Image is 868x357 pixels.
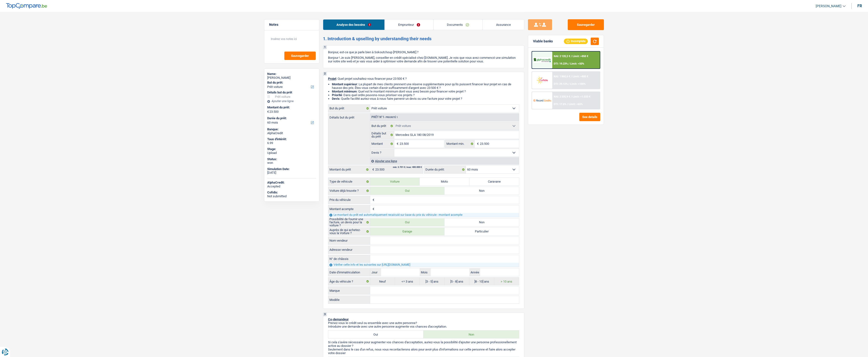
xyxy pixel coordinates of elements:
span: € [267,110,269,114]
div: Prêt n°1 [370,116,399,119]
strong: Montant supérieur [332,82,357,86]
input: MM [431,268,469,276]
label: Caravane [469,178,519,185]
a: Documents [434,20,483,30]
li: : La plupart de mes clients prennent une réserve supplémentaire pour qu'ils puissent financer leu... [332,82,519,90]
label: Nom vendeur [328,237,370,245]
div: Ajouter une ligne [267,99,316,103]
div: Viable banks [533,39,553,43]
span: / [568,62,569,65]
label: Oui [370,187,445,195]
label: Voiture déjà trouvée ? [328,187,370,195]
div: Banque: [267,127,316,131]
label: Âge du véhicule ? [328,278,370,285]
li: : Quelle facilité auriez-vous à nous faire parvenir un devis ou une facture pour votre projet ? [332,97,519,100]
label: Oui [328,331,424,338]
label: Prix du véhicule [328,196,370,204]
div: Taux d'intérêt: [267,137,316,141]
span: Co-demandeur [328,317,349,321]
span: € [475,140,480,148]
li: : Dans quel ordre pouvons-nous prioriser vos projets ? [332,93,519,97]
span: € [370,205,376,213]
button: Sauvegarder [568,19,604,30]
label: Possibilité de fournir une facture, un devis pour la voiture ? [328,218,370,226]
img: AlphaCredit [533,57,551,63]
label: Auprès de qui achetez-vous la Voiture ? [328,228,370,235]
label: Moto [420,178,469,185]
span: € [394,140,400,148]
div: 2 [323,72,327,76]
span: DTI: 17.6% [554,103,566,106]
input: Sélectionnez votre adresse dans la barre de recherche [370,246,519,254]
div: [DATE] [267,171,316,175]
span: DTI: 19.23% [554,62,568,65]
span: [PERSON_NAME] [816,4,841,8]
span: DTI: 29.12% [554,82,568,86]
label: Montant acompte [328,205,370,213]
span: Projet [328,77,336,80]
li: : Quel est le montant minimum dont vous avez besoin pour financer votre projet ? [332,90,519,93]
div: Ajouter une ligne [370,158,519,165]
label: Marque [328,287,370,294]
img: Cofidis [533,76,551,85]
span: Sauvegarder [291,54,309,57]
span: Limit: <100% [570,82,586,86]
div: 6.99 [267,141,316,145]
label: Particulier [444,228,519,235]
label: Durée du prêt: [424,166,466,173]
p: Introduire une demande avec une autre personne augmente vos chances d'acceptation. [328,325,519,328]
input: AAAA [480,268,519,276]
label: But du prêt [328,105,370,112]
span: / [571,95,572,98]
label: Montant min. [445,140,475,148]
div: Accepted [267,185,316,188]
label: Oui [370,218,445,226]
label: Détails but du prêt [370,131,395,139]
label: Année [469,268,480,276]
div: Incomplete [564,39,588,44]
div: 1 [323,46,327,49]
p: Bonjour, est-ce que je parle bien à Sokoutchoup [PERSON_NAME] ? [328,50,519,54]
label: ]5 - 8] ans [444,278,469,285]
a: Emprunteur [385,20,433,30]
label: <= 3 ans [395,278,420,285]
img: Record Credits [533,96,551,105]
span: - Priorité 1 [384,116,398,119]
label: Non [424,331,519,338]
label: Jour [370,268,381,276]
div: Le montant du prêt est automatiquement recalculé sur base du prix du véhicule - montant acompte [328,213,519,217]
span: NAI: 2 335,9 € [554,95,570,98]
h5: Notes [269,23,314,27]
span: NAI: 2 120,2 € [554,55,570,58]
label: Date d'immatriculation [328,268,370,276]
button: See details [579,113,600,121]
span: € [370,166,375,173]
span: / [568,82,569,86]
p: : Quel projet souhaitez-vous financer pour 23 500 € ? [328,77,519,80]
span: Devis [332,97,340,100]
div: Détails but du prêt [267,91,316,94]
div: AlphaCredit: [267,181,316,185]
a: Analyse des besoins [323,20,385,30]
label: Devis ? [370,149,395,157]
label: Neuf [370,278,395,285]
div: Vérifier cette info et les suivantes sur [URL][DOMAIN_NAME] [328,263,519,267]
label: Adresse vendeur [328,246,370,254]
a: [PERSON_NAME] [812,2,846,10]
div: [PERSON_NAME] [267,76,316,80]
div: AlphaCredit [267,131,316,135]
span: NAI: 1 860,6 € [554,75,570,78]
label: Type de véhicule [328,178,370,185]
span: Limit: <50% [570,62,584,65]
span: / [571,75,572,78]
strong: Priorité [332,93,342,97]
span: Limit: >1.033 € [573,95,590,98]
label: Détails but du prêt [328,113,370,119]
div: won [267,161,316,165]
span: Limit: >800 € [573,75,588,78]
p: Si cela s'avère nécessaire pour augmenter vos chances d'acceptation, auriez-vous la possibilité d... [328,340,519,348]
p: Bonjour ! Je suis [PERSON_NAME], conseiller en crédit spécialisé chez [DOMAIN_NAME]. Je vois que ... [328,56,519,63]
label: ]3 - 5] ans [420,278,444,285]
div: Simulation Date: [267,167,316,171]
label: Montant du prêt [328,166,370,173]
